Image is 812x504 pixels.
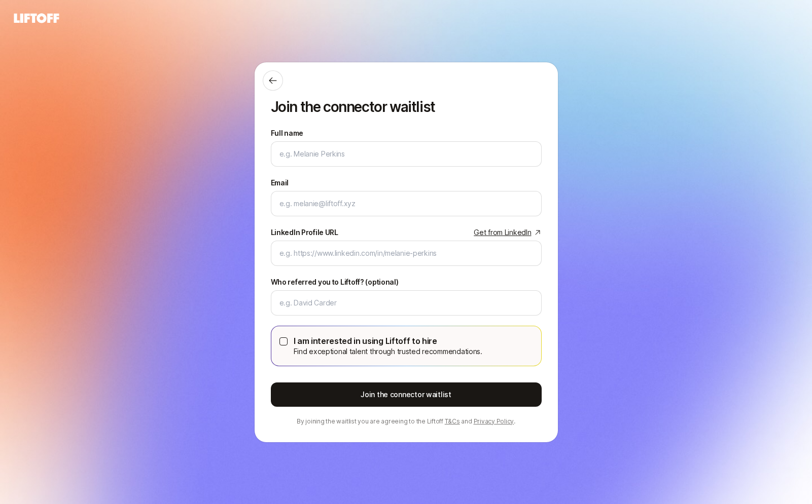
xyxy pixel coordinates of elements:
button: Join the connector waitlist [271,382,542,407]
label: Who referred you to Liftoff? (optional) [271,276,399,288]
p: Find exceptional talent through trusted recommendations. [294,345,482,358]
p: Join the connector waitlist [271,99,542,115]
label: Full name [271,127,303,139]
label: Email [271,177,289,189]
p: I am interested in using Liftoff to hire [294,334,482,347]
a: Privacy Policy [474,417,514,425]
p: By joining the waitlist you are agreeing to the Liftoff and . [271,417,542,426]
input: e.g. Melanie Perkins [279,148,533,160]
a: Get from LinkedIn [474,226,541,239]
div: LinkedIn Profile URL [271,226,338,239]
input: e.g. https://www.linkedin.com/in/melanie-perkins [279,247,533,259]
input: e.g. melanie@liftoff.xyz [279,198,533,210]
button: I am interested in using Liftoff to hireFind exceptional talent through trusted recommendations. [279,337,288,345]
a: T&Cs [445,417,460,425]
input: e.g. David Carder [279,297,533,309]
